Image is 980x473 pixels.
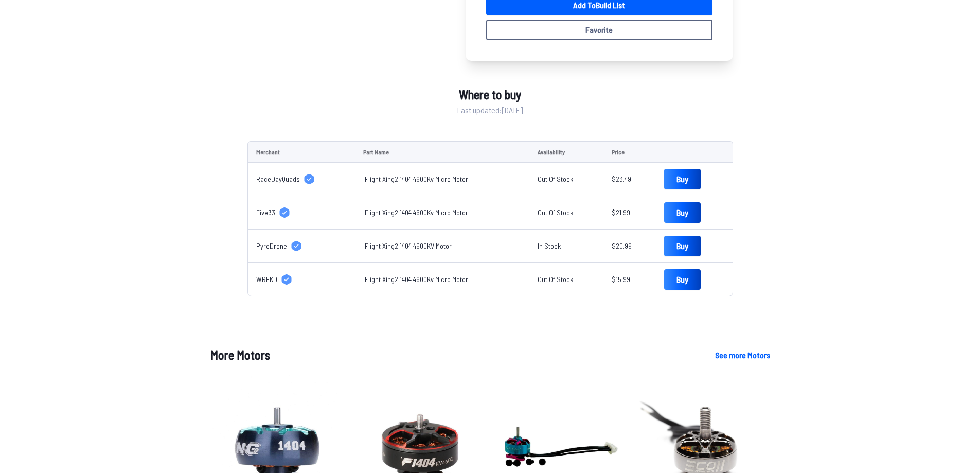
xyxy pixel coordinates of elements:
a: Buy [664,269,701,290]
h1: More Motors [210,346,699,364]
span: Five33 [256,207,275,218]
td: Out Of Stock [529,163,604,196]
span: Last updated: [DATE] [457,104,523,116]
a: Five33 [256,207,347,218]
a: PyroDrone [256,241,347,251]
a: iFlight Xing2 1404 4600Kv Micro Motor [363,208,468,217]
td: In Stock [529,230,604,263]
td: Availability [529,141,604,163]
td: Out Of Stock [529,263,604,296]
a: RaceDayQuads [256,174,347,184]
span: WREKD [256,274,277,285]
a: WREKD [256,274,347,285]
a: iFlight Xing2 1404 4600KV Motor [363,241,452,250]
span: PyroDrone [256,241,287,251]
td: Merchant [247,141,355,163]
a: iFlight Xing2 1404 4600Kv Micro Motor [363,174,468,183]
a: iFlight Xing2 1404 4600Kv Micro Motor [363,275,468,284]
td: $23.49 [603,163,656,196]
td: Part Name [355,141,529,163]
button: Favorite [486,20,712,40]
td: Price [603,141,656,163]
span: RaceDayQuads [256,174,300,184]
a: Buy [664,202,701,223]
td: $15.99 [603,263,656,296]
span: Where to buy [459,85,521,104]
a: Buy [664,236,701,256]
td: Out Of Stock [529,196,604,230]
a: See more Motors [715,349,770,361]
a: Buy [664,169,701,189]
td: $21.99 [603,196,656,230]
td: $20.99 [603,230,656,263]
